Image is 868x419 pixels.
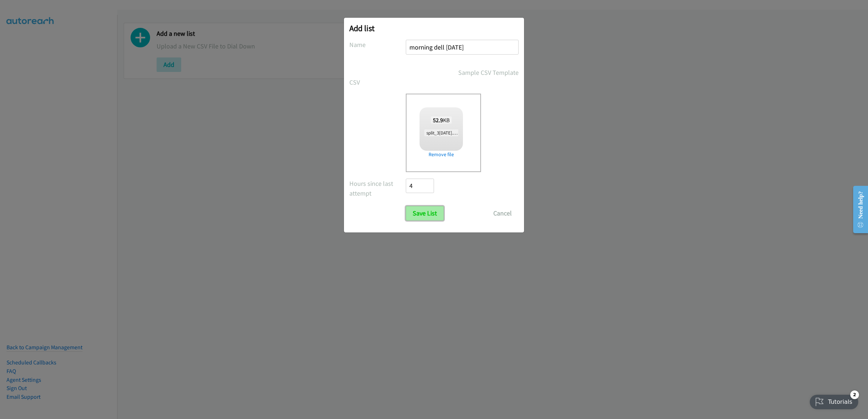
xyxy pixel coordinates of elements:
[486,206,519,221] button: Cancel
[431,116,452,124] span: KB
[805,388,863,414] iframe: Checklist
[847,180,868,239] iframe: Resource Center
[349,40,406,50] label: Name
[406,206,444,221] input: Save List
[458,68,519,77] a: Sample CSV Template
[420,151,463,158] a: Remove file
[424,129,461,136] span: split_3[DATE].csv
[349,77,406,87] label: CSV
[433,116,443,124] strong: 52.9
[349,179,406,198] label: Hours since last attempt
[349,23,519,33] h2: Add list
